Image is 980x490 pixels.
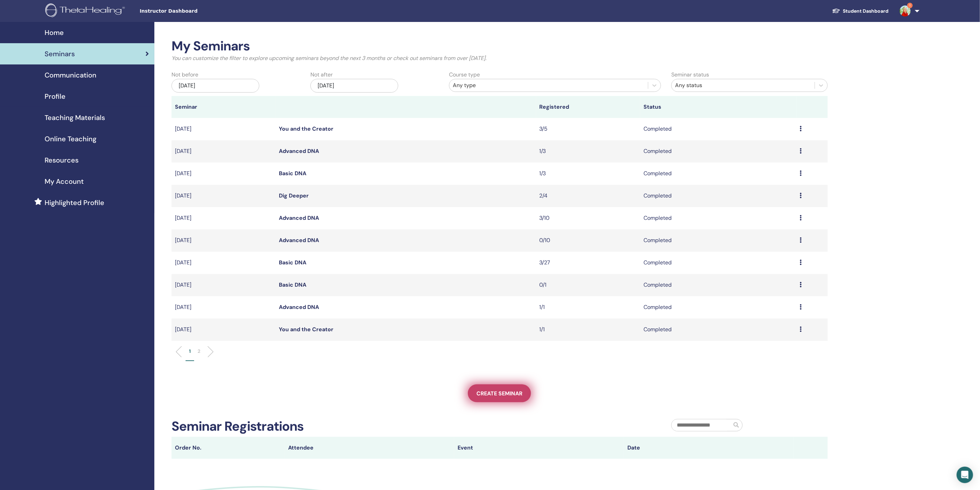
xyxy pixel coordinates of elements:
[536,140,640,163] td: 1/3
[172,163,276,185] td: [DATE]
[279,147,319,155] a: Advanced DNA
[172,296,276,319] td: [DATE]
[536,163,640,185] td: 1/3
[671,71,709,79] label: Seminar status
[640,296,796,319] td: Completed
[827,5,894,17] a: Student Dashboard
[449,71,480,79] label: Course type
[536,229,640,252] td: 0/10
[640,319,796,341] td: Completed
[140,8,243,15] span: Instructor Dashboard
[172,118,276,140] td: [DATE]
[536,319,640,341] td: 1/1
[172,96,276,118] th: Seminar
[536,118,640,140] td: 3/5
[907,3,913,8] span: 1
[900,5,911,16] img: default.jpg
[279,281,307,288] a: Basic DNA
[172,419,304,434] h2: Seminar Registrations
[172,54,828,62] p: You can customize the filter to explore upcoming seminars beyond the next 3 months or check out s...
[172,71,198,79] label: Not before
[536,207,640,229] td: 3/10
[45,112,105,123] span: Teaching Materials
[454,437,624,459] th: Event
[624,437,794,459] th: Date
[172,437,285,459] th: Order No.
[279,237,319,244] a: Advanced DNA
[957,467,973,483] div: Open Intercom Messenger
[536,96,640,118] th: Registered
[640,163,796,185] td: Completed
[172,140,276,163] td: [DATE]
[640,229,796,252] td: Completed
[279,125,334,132] a: You and the Creator
[189,348,191,355] p: 1
[172,274,276,296] td: [DATE]
[45,134,96,144] span: Online Teaching
[536,274,640,296] td: 0/1
[279,259,307,266] a: Basic DNA
[279,192,309,199] a: Dig Deeper
[468,384,531,402] a: Create seminar
[536,296,640,319] td: 1/1
[640,185,796,207] td: Completed
[476,390,522,397] span: Create seminar
[198,348,200,355] p: 2
[45,70,96,80] span: Communication
[45,27,64,38] span: Home
[45,198,104,208] span: Highlighted Profile
[453,81,645,89] div: Any type
[45,155,79,165] span: Resources
[285,437,454,459] th: Attendee
[172,229,276,252] td: [DATE]
[310,79,398,93] div: [DATE]
[45,3,127,19] img: logo.png
[172,319,276,341] td: [DATE]
[310,71,333,79] label: Not after
[45,91,66,101] span: Profile
[279,326,334,333] a: You and the Creator
[279,303,319,311] a: Advanced DNA
[279,170,307,177] a: Basic DNA
[640,118,796,140] td: Completed
[675,81,811,89] div: Any status
[172,207,276,229] td: [DATE]
[536,252,640,274] td: 3/27
[640,274,796,296] td: Completed
[279,214,319,222] a: Advanced DNA
[172,79,259,93] div: [DATE]
[640,207,796,229] td: Completed
[536,185,640,207] td: 2/4
[172,185,276,207] td: [DATE]
[172,252,276,274] td: [DATE]
[172,38,828,54] h2: My Seminars
[640,252,796,274] td: Completed
[640,96,796,118] th: Status
[45,49,75,59] span: Seminars
[640,140,796,163] td: Completed
[832,8,840,14] img: graduation-cap-white.svg
[45,176,84,187] span: My Account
